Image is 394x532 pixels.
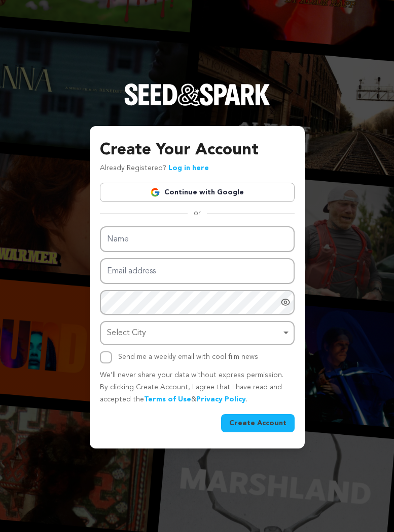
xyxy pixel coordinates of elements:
img: Google logo [150,187,160,197]
button: Create Account [221,414,295,432]
a: Log in here [168,165,209,172]
span: or [188,208,207,218]
input: Email address [100,258,295,284]
a: Privacy Policy [196,396,246,403]
img: Seed&Spark Logo [124,84,270,106]
label: Send me a weekly email with cool film news [118,353,258,360]
p: We’ll never share your data without express permission. By clicking Create Account, I agree that ... [100,370,295,405]
a: Continue with Google [100,183,295,202]
a: Show password as plain text. Warning: this will display your password on the screen. [280,297,291,307]
div: Select City [107,326,281,341]
a: Seed&Spark Homepage [124,84,270,126]
input: Name [100,226,295,252]
p: Already Registered? [100,162,209,175]
h3: Create Your Account [100,138,295,162]
a: Terms of Use [144,396,191,403]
